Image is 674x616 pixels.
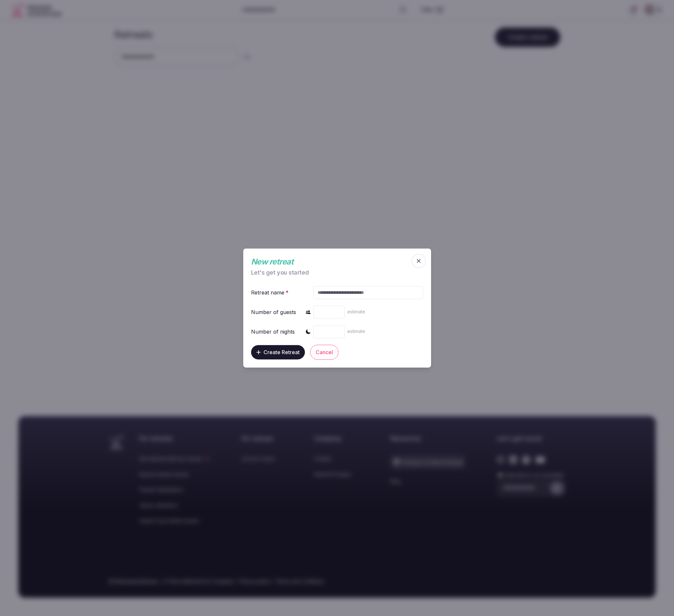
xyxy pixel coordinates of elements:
span: estimate [347,309,365,314]
span: estimate [347,328,365,334]
div: Let's get you started [251,270,410,276]
div: Number of guests [251,308,296,316]
button: Create Retreat [251,345,305,359]
div: Number of nights [251,328,295,336]
button: Cancel [310,345,338,360]
div: Retreat name [251,289,290,296]
div: New retreat [251,256,410,267]
span: Create Retreat [263,349,300,355]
